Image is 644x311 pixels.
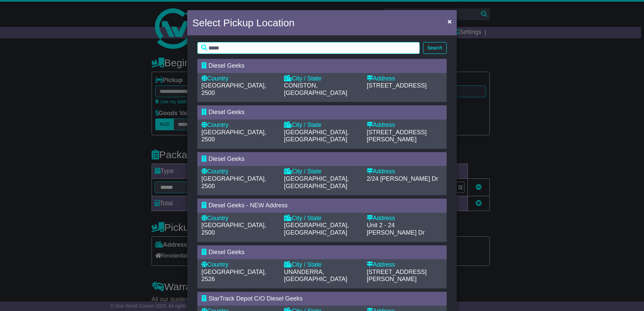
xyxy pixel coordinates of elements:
[208,109,245,115] span: Diesel Geeks
[284,261,360,269] div: City / State
[367,222,425,236] span: Unit 2 - 24 [PERSON_NAME] Dr
[192,15,295,30] h4: Select Pickup Location
[208,202,288,209] span: Diesel Geeks - NEW Address
[367,175,438,182] span: 2/24 [PERSON_NAME] Dr
[284,122,360,129] div: City / State
[367,75,443,82] div: Address
[201,82,266,96] span: [GEOGRAPHIC_DATA], 2500
[284,129,349,143] span: [GEOGRAPHIC_DATA], [GEOGRAPHIC_DATA]
[201,261,277,269] div: Country
[208,295,302,302] span: StarTrack Depot C/O Diesel Geeks
[284,175,349,189] span: [GEOGRAPHIC_DATA], [GEOGRAPHIC_DATA]
[367,261,443,269] div: Address
[284,82,347,96] span: CONISTON, [GEOGRAPHIC_DATA]
[367,215,443,222] div: Address
[367,82,427,89] span: [STREET_ADDRESS]
[201,175,266,189] span: [GEOGRAPHIC_DATA], 2500
[284,75,360,82] div: City / State
[208,155,245,162] span: Diesel Geeks
[201,215,277,222] div: Country
[208,62,245,69] span: Diesel Geeks
[201,269,266,283] span: [GEOGRAPHIC_DATA], 2526
[201,168,277,175] div: Country
[284,222,349,236] span: [GEOGRAPHIC_DATA], [GEOGRAPHIC_DATA]
[284,215,360,222] div: City / State
[367,269,427,283] span: [STREET_ADDRESS][PERSON_NAME]
[201,129,266,143] span: [GEOGRAPHIC_DATA], 2500
[423,42,447,54] button: Search
[367,122,443,129] div: Address
[201,75,277,82] div: Country
[201,122,277,129] div: Country
[201,222,266,236] span: [GEOGRAPHIC_DATA], 2500
[367,129,427,143] span: [STREET_ADDRESS][PERSON_NAME]
[367,168,443,175] div: Address
[444,14,455,28] button: Close
[284,269,347,283] span: UNANDERRA, [GEOGRAPHIC_DATA]
[208,249,245,255] span: Diesel Geeks
[448,18,452,25] span: ×
[284,168,360,175] div: City / State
